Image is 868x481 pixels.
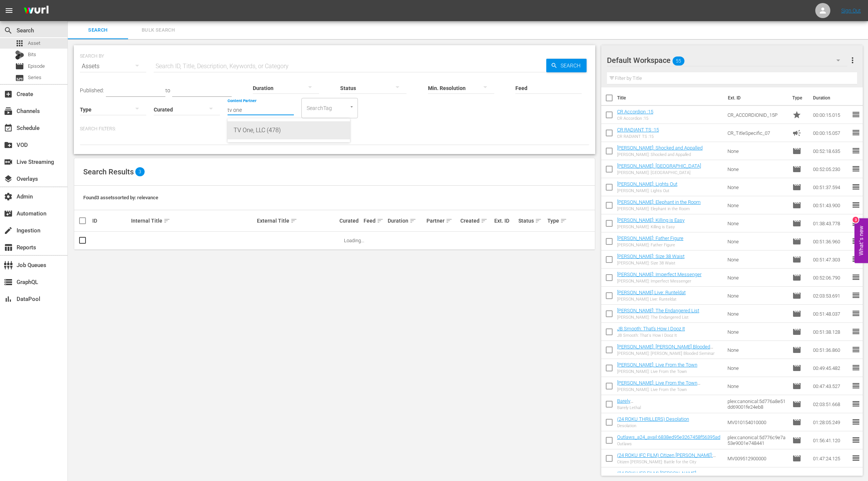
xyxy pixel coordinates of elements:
[810,413,851,431] td: 01:28:05.249
[28,74,41,81] span: Series
[28,40,40,47] span: Asset
[724,359,790,377] td: None
[792,327,801,336] span: Episode
[339,218,361,224] div: Curated
[617,326,685,331] a: JB Smooth: That's How I Dooz It
[724,287,790,305] td: None
[810,160,851,178] td: 00:52:05.230
[723,87,788,108] th: Ext. ID
[792,309,801,318] span: Episode
[617,253,685,259] a: [PERSON_NAME]: Size 38 Waist
[535,217,542,224] span: sort
[4,26,13,35] span: Search
[28,63,45,70] span: Episode
[133,26,184,35] span: Bulk Search
[851,309,860,318] span: reorder
[617,290,686,295] a: [PERSON_NAME] Live: Runteldat
[792,201,801,210] span: Episode
[851,182,860,191] span: reorder
[851,110,860,119] span: reorder
[617,441,720,446] div: Outlaws
[851,200,860,209] span: reorder
[810,341,851,359] td: 00:51:36.860
[848,51,857,69] button: more_vert
[853,217,859,223] div: 3
[792,345,801,354] span: Episode
[4,278,13,287] span: GraphQL
[547,216,564,225] div: Type
[607,50,847,71] div: Default Workspace
[810,106,851,124] td: 00:00:15.015
[841,8,861,14] a: Sign Out
[810,323,851,341] td: 00:51:38.128
[792,147,801,156] span: Episode
[617,405,721,410] div: Barely Lethal
[460,216,492,225] div: Created
[792,291,801,300] span: Episode
[4,174,13,183] span: Overlays
[617,152,703,157] div: [PERSON_NAME]: Shocked and Appalled
[80,56,146,77] div: Assets
[92,218,129,224] div: ID
[810,305,851,323] td: 00:51:48.037
[672,53,685,69] span: 55
[851,237,860,246] span: reorder
[810,449,851,467] td: 01:47:24.125
[617,416,689,422] a: (24 ROKU THRILLERS) Desolation
[83,195,158,200] span: Found 3 assets sorted by: relevance
[792,400,801,409] span: Episode
[788,87,808,108] th: Type
[851,146,860,155] span: reorder
[4,209,13,218] span: Automation
[617,272,701,277] a: [PERSON_NAME]: Imperfect Messenger
[617,170,701,175] div: [PERSON_NAME]: [GEOGRAPHIC_DATA]
[851,128,860,137] span: reorder
[546,59,587,72] button: Search
[792,363,801,373] span: Episode
[724,431,790,449] td: plex:canonical:5d776c9e7a53e9001e748441
[851,454,860,463] span: reorder
[4,226,13,235] span: Ingestion
[410,217,416,224] span: sort
[792,183,801,192] span: Episode
[792,436,801,445] span: Episode
[617,315,699,320] div: [PERSON_NAME]: The Endangered List
[4,261,13,270] span: Job Queues
[792,128,801,137] span: Ad
[617,145,703,151] a: [PERSON_NAME]: Shocked and Appalled
[724,196,790,214] td: None
[810,124,851,142] td: 00:00:15.057
[4,140,13,150] span: VOD
[724,449,790,467] td: MV009512900000
[792,472,801,481] span: Episode
[724,178,790,196] td: None
[617,344,713,355] a: [PERSON_NAME]: [PERSON_NAME] Blooded Seminar
[792,418,801,427] span: Episode
[388,216,424,225] div: Duration
[792,219,801,228] span: Episode
[131,216,255,225] div: Internal Title
[792,165,801,174] span: Episode
[617,261,685,266] div: [PERSON_NAME]: Size 38 Waist
[724,269,790,287] td: None
[617,351,721,356] div: [PERSON_NAME]: [PERSON_NAME] Blooded Seminar
[494,218,516,224] div: Ext. ID
[810,142,851,160] td: 00:52:18.635
[851,327,860,336] span: reorder
[851,164,860,173] span: reorder
[792,382,801,391] span: Episode
[426,216,458,225] div: Partner
[617,369,697,374] div: [PERSON_NAME]: Live From the Town
[851,273,860,282] span: reorder
[558,59,587,72] span: Search
[851,381,860,390] span: reorder
[164,217,170,224] span: sort
[15,62,24,71] span: Episode
[80,87,104,93] span: Published:
[617,279,701,284] div: [PERSON_NAME]: Imperfect Messenger
[518,216,545,225] div: Status
[617,398,715,409] a: Barely Lethal_a24_avail:62c6f6da700e44e5860cf6ac
[848,56,857,65] span: more_vert
[165,87,170,93] span: to
[617,380,700,397] a: [PERSON_NAME]: Live From the Town ([PERSON_NAME]: Live From the Town (VARIANT))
